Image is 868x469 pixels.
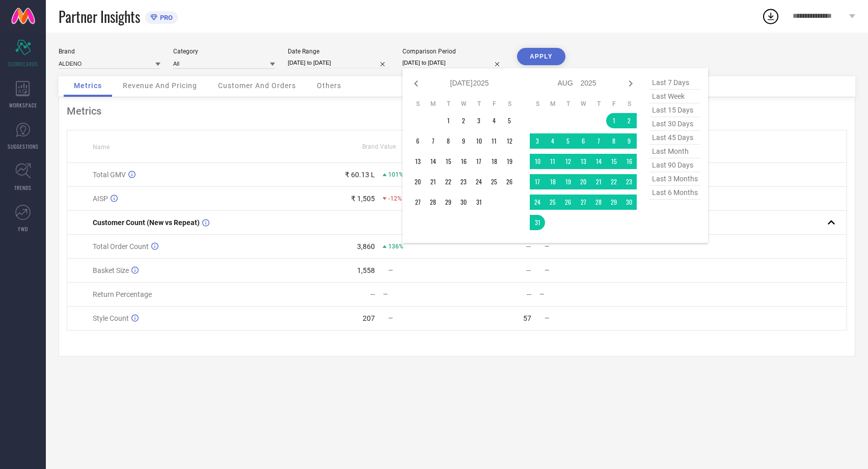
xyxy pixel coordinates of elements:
[560,133,576,149] td: Tue Aug 05 2025
[526,290,532,298] div: —
[388,195,402,202] span: -12%
[621,113,637,128] td: Sat Aug 02 2025
[317,81,341,90] span: Others
[530,215,545,230] td: Sun Aug 31 2025
[370,290,375,298] div: —
[530,133,545,149] td: Sun Aug 03 2025
[591,195,606,210] td: Thu Aug 28 2025
[402,48,504,55] div: Comparison Period
[59,48,160,55] div: Brand
[576,100,591,108] th: Wednesday
[410,195,425,210] td: Sun Jul 27 2025
[517,48,565,65] button: APPLY
[388,267,393,274] span: —
[157,14,173,21] span: PRO
[545,315,549,322] span: —
[576,174,591,189] td: Wed Aug 20 2025
[649,186,700,200] span: last 6 months
[471,100,486,108] th: Thursday
[8,143,39,150] span: SUGGESTIONS
[530,195,545,210] td: Sun Aug 24 2025
[621,133,637,149] td: Sat Aug 09 2025
[383,291,456,298] div: —
[649,172,700,186] span: last 3 months
[560,174,576,189] td: Tue Aug 19 2025
[530,174,545,189] td: Sun Aug 17 2025
[173,48,275,55] div: Category
[425,195,441,210] td: Mon Jul 28 2025
[441,154,456,169] td: Tue Jul 15 2025
[14,184,32,191] span: TRENDS
[425,174,441,189] td: Mon Jul 21 2025
[539,291,613,298] div: —
[357,242,375,251] div: 3,860
[441,195,456,210] td: Tue Jul 29 2025
[425,154,441,169] td: Mon Jul 14 2025
[591,174,606,189] td: Thu Aug 21 2025
[502,133,517,149] td: Sat Jul 12 2025
[410,100,425,108] th: Sunday
[621,100,637,108] th: Saturday
[471,133,486,149] td: Thu Jul 10 2025
[67,105,847,117] div: Metrics
[545,174,560,189] td: Mon Aug 18 2025
[456,154,471,169] td: Wed Jul 16 2025
[486,133,502,149] td: Fri Jul 11 2025
[576,133,591,149] td: Wed Aug 06 2025
[545,243,549,250] span: —
[8,60,38,68] span: SCORECARDS
[621,154,637,169] td: Sat Aug 16 2025
[93,314,129,322] span: Style Count
[93,266,129,274] span: Basket Size
[471,174,486,189] td: Thu Jul 24 2025
[471,154,486,169] td: Thu Jul 17 2025
[402,58,504,68] input: Select comparison period
[649,103,700,117] span: last 15 days
[410,174,425,189] td: Sun Jul 20 2025
[502,100,517,108] th: Saturday
[502,113,517,128] td: Sat Jul 05 2025
[351,195,375,203] div: ₹ 1,505
[471,195,486,210] td: Thu Jul 31 2025
[18,225,28,233] span: FWD
[486,154,502,169] td: Fri Jul 18 2025
[560,154,576,169] td: Tue Aug 12 2025
[456,113,471,128] td: Wed Jul 02 2025
[441,113,456,128] td: Tue Jul 01 2025
[591,133,606,149] td: Thu Aug 07 2025
[649,117,700,131] span: last 30 days
[621,195,637,210] td: Sat Aug 30 2025
[606,100,621,108] th: Friday
[591,154,606,169] td: Thu Aug 14 2025
[388,171,403,178] span: 101%
[59,6,140,27] span: Partner Insights
[93,195,108,203] span: AISP
[123,81,197,90] span: Revenue And Pricing
[410,77,422,90] div: Previous month
[357,266,375,274] div: 1,558
[388,315,393,322] span: —
[606,133,621,149] td: Fri Aug 08 2025
[606,195,621,210] td: Fri Aug 29 2025
[649,158,700,172] span: last 90 days
[545,154,560,169] td: Mon Aug 11 2025
[93,290,152,298] span: Return Percentage
[649,145,700,158] span: last month
[410,154,425,169] td: Sun Jul 13 2025
[345,171,375,179] div: ₹ 60.13 L
[526,266,531,274] div: —
[762,7,780,25] div: Open download list
[388,243,403,250] span: 136%
[576,195,591,210] td: Wed Aug 27 2025
[576,154,591,169] td: Wed Aug 13 2025
[486,174,502,189] td: Fri Jul 25 2025
[441,100,456,108] th: Tuesday
[456,174,471,189] td: Wed Jul 23 2025
[545,195,560,210] td: Mon Aug 25 2025
[288,48,390,55] div: Date Range
[74,81,102,90] span: Metrics
[9,101,37,109] span: WORKSPACE
[649,76,700,90] span: last 7 days
[545,100,560,108] th: Monday
[530,154,545,169] td: Sun Aug 10 2025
